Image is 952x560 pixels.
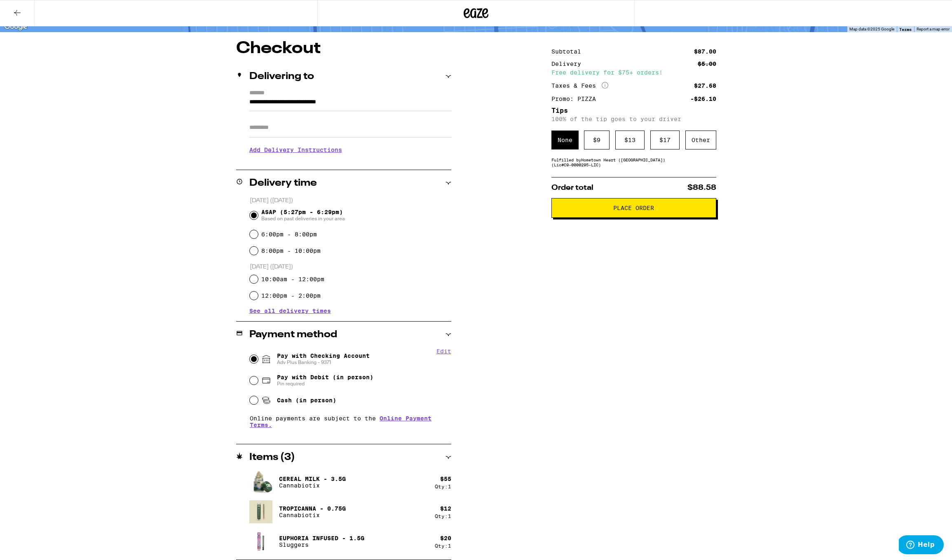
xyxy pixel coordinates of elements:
span: Adv Plus Banking - 9371 [277,359,370,366]
div: None [551,131,579,149]
p: Sluggers [279,541,364,548]
img: Sluggers - Euphoria Infused - 1.5g [249,530,272,553]
img: Cannabiotix - Tropicanna - 0.75g [249,500,272,523]
div: $5.00 [698,61,716,67]
div: $87.00 [694,49,716,54]
button: Place Order [551,198,716,218]
div: $ 20 [440,535,451,541]
div: Qty: 1 [435,543,451,548]
h3: Add Delivery Instructions [249,140,451,159]
div: $ 55 [440,476,451,482]
div: Qty: 1 [435,484,451,489]
button: See all delivery times [249,308,331,314]
a: Online Payment Terms. [250,415,431,428]
div: $ 12 [440,505,451,512]
p: Online payments are subject to the [250,415,451,428]
h2: Items ( 3 ) [249,453,295,462]
iframe: Opens a widget where you can find more information [899,535,944,556]
label: 12:00pm - 2:00pm [261,292,321,299]
div: Taxes & Fees [551,82,608,89]
label: 8:00pm - 10:00pm [261,247,321,254]
span: Place Order [613,205,654,211]
div: $ 17 [650,131,680,149]
a: Report a map error [917,27,950,31]
p: Tropicanna - 0.75g [279,505,346,512]
h1: Checkout [236,40,451,57]
button: Edit [436,348,451,355]
div: Delivery [551,61,587,67]
span: $88.58 [687,184,716,191]
p: We'll contact you at [PHONE_NUMBER] when we arrive [249,159,451,166]
h2: Delivery time [249,178,317,188]
div: Free delivery for $75+ orders! [551,70,716,75]
h2: Payment method [249,330,337,340]
div: -$26.10 [690,96,716,102]
p: Cereal Milk - 3.5g [279,476,346,482]
span: Pin required [277,380,373,387]
p: [DATE] ([DATE]) [250,197,451,205]
img: Cannabiotix - Cereal Milk - 3.5g [249,471,272,494]
div: Subtotal [551,49,587,54]
span: Cash (in person) [277,397,336,404]
label: 10:00am - 12:00pm [261,276,324,282]
div: Qty: 1 [435,513,451,519]
img: Google [2,21,29,32]
a: Open this area in Google Maps (opens a new window) [2,21,29,32]
span: ASAP (5:27pm - 6:29pm) [261,209,345,222]
div: $ 9 [584,131,610,149]
span: Pay with Debit (in person) [277,374,373,380]
p: [DATE] ([DATE]) [250,263,451,271]
p: Cannabiotix [279,482,346,489]
div: $27.68 [694,83,716,89]
div: $ 13 [615,131,645,149]
h5: Tips [551,107,716,114]
label: 6:00pm - 8:00pm [261,231,317,238]
p: Cannabiotix [279,512,346,518]
p: Euphoria Infused - 1.5g [279,535,364,541]
h2: Delivering to [249,72,314,82]
span: Pay with Checking Account [277,352,370,366]
div: Promo: PIZZA [551,96,602,102]
span: Based on past deliveries in your area [261,215,345,222]
div: Fulfilled by Hometown Heart ([GEOGRAPHIC_DATA]) (Lic# C9-0000295-LIC ) [551,157,716,167]
a: Terms [899,27,912,32]
div: Other [685,131,716,149]
span: Order total [551,184,593,191]
p: 100% of the tip goes to your driver [551,116,716,122]
span: Map data ©2025 Google [849,27,894,31]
